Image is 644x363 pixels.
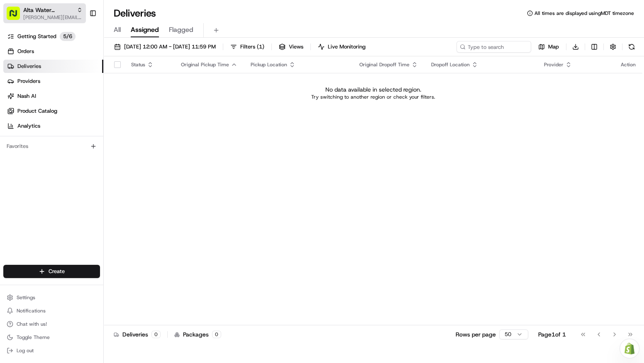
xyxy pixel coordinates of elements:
[3,104,103,118] a: Product Catalog
[456,330,496,339] p: Rows per page
[3,60,103,73] a: Deliveries
[17,77,40,85] span: Providers
[289,43,303,51] span: Views
[8,8,25,25] img: Nash
[3,345,100,356] button: Log out
[169,25,193,35] span: Flagged
[3,332,100,343] button: Toggle Theme
[212,331,221,338] div: 0
[23,14,83,21] button: [PERSON_NAME][EMAIL_ADDRESS][DOMAIN_NAME]
[325,85,421,94] p: No data available in selected region.
[70,121,77,128] div: 💻
[174,330,221,339] div: Packages
[17,92,36,100] span: Nash AI
[17,321,47,327] span: Chat with us!
[141,82,151,92] button: Start new chat
[151,331,161,338] div: 0
[8,33,151,46] p: Welcome 👋
[3,318,100,330] button: Chat with us!
[17,63,41,70] span: Deliveries
[538,330,566,339] div: Page 1 of 1
[17,347,34,354] span: Log out
[8,121,15,128] div: 📗
[60,32,76,41] p: 5 / 6
[17,120,63,128] span: Knowledge Base
[78,120,133,128] span: API Documentation
[5,117,67,132] a: 📗Knowledge Base
[17,122,40,130] span: Analytics
[28,87,105,94] div: We're available if you need us!
[114,7,156,20] h1: Deliveries
[621,61,636,68] div: Action
[59,140,100,147] a: Powered byPylon
[110,41,220,53] button: [DATE] 12:00 AM - [DATE] 11:59 PM
[275,41,307,53] button: Views
[3,3,86,23] button: Alta Water Holdings[PERSON_NAME][EMAIL_ADDRESS][DOMAIN_NAME]
[67,117,137,132] a: 💻API Documentation
[17,307,46,314] span: Notifications
[124,43,216,51] span: [DATE] 12:00 AM - [DATE] 11:59 PM
[626,41,637,53] button: Refresh
[17,334,50,341] span: Toggle Theme
[17,294,35,301] span: Settings
[131,25,159,35] span: Assigned
[240,43,264,51] span: Filters
[456,41,531,53] input: Type to search
[3,90,103,103] a: Nash AI
[534,41,563,53] button: Map
[3,265,100,278] button: Create
[3,119,103,133] a: Analytics
[544,61,563,68] span: Provider
[359,61,410,68] span: Original Dropoff Time
[22,53,137,62] input: Clear
[3,75,103,88] a: Providers
[3,140,100,153] div: Favorites
[3,292,100,303] button: Settings
[181,61,229,68] span: Original Pickup Time
[49,268,65,275] span: Create
[314,41,369,53] button: Live Monitoring
[251,61,287,68] span: Pickup Location
[548,43,559,51] span: Map
[8,79,23,94] img: 1736555255976-a54dd68f-1ca7-489b-9aae-adbdc363a1c4
[534,10,634,17] span: All times are displayed using MDT timezone
[3,305,100,317] button: Notifications
[17,48,34,55] span: Orders
[28,79,136,87] div: Start new chat
[114,25,121,35] span: All
[328,43,366,51] span: Live Monitoring
[3,45,103,58] a: Orders
[17,33,56,40] span: Getting Started
[17,107,57,115] span: Product Catalog
[114,330,161,339] div: Deliveries
[431,61,470,68] span: Dropoff Location
[23,6,73,14] button: Alta Water Holdings
[83,140,100,147] span: Pylon
[3,30,103,43] a: Getting Started5/6
[131,61,145,68] span: Status
[311,94,435,100] p: Try switching to another region or check your filters.
[257,43,264,51] span: ( 1 )
[227,41,268,53] button: Filters(1)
